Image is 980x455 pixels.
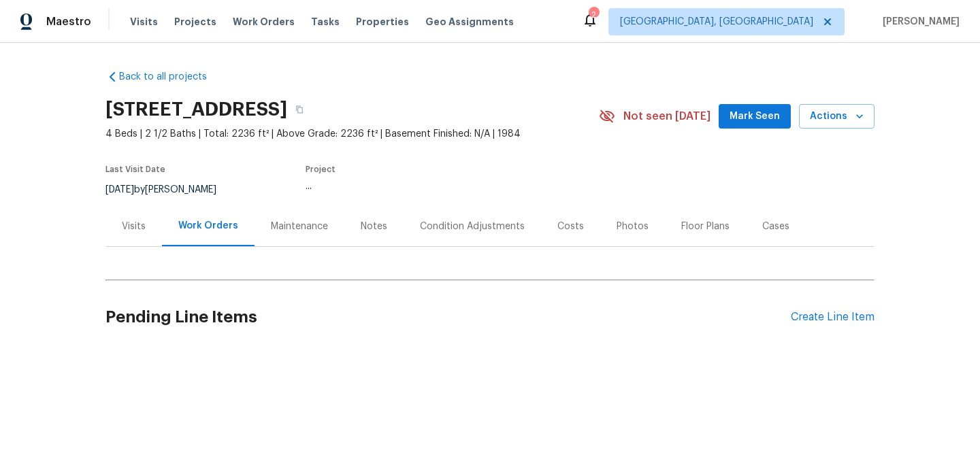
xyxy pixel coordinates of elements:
[589,8,598,22] div: 2
[810,108,864,125] span: Actions
[730,108,780,125] span: Mark Seen
[557,220,584,233] div: Costs
[420,220,525,233] div: Condition Adjustments
[311,17,340,27] span: Tasks
[799,104,875,129] button: Actions
[105,127,599,141] span: 4 Beds | 2 1/2 Baths | Total: 2236 ft² | Above Grade: 2236 ft² | Basement Finished: N/A | 1984
[356,15,409,29] span: Properties
[306,182,567,191] div: ...
[271,220,328,233] div: Maintenance
[425,15,514,29] span: Geo Assignments
[306,165,336,173] span: Project
[105,185,134,195] span: [DATE]
[174,15,216,29] span: Projects
[791,311,875,324] div: Create Line Item
[361,220,387,233] div: Notes
[105,165,165,173] span: Last Visit Date
[105,182,233,198] div: by [PERSON_NAME]
[105,103,287,116] h2: [STREET_ADDRESS]
[122,220,146,233] div: Visits
[105,70,236,84] a: Back to all projects
[623,109,710,123] span: Not seen [DATE]
[617,220,649,233] div: Photos
[762,220,789,233] div: Cases
[105,286,791,349] h2: Pending Line Items
[130,15,158,29] span: Visits
[681,220,730,233] div: Floor Plans
[178,219,238,233] div: Work Orders
[877,15,960,29] span: [PERSON_NAME]
[287,97,312,122] button: Copy Address
[620,15,813,29] span: [GEOGRAPHIC_DATA], [GEOGRAPHIC_DATA]
[46,15,91,29] span: Maestro
[719,104,791,129] button: Mark Seen
[233,15,295,29] span: Work Orders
